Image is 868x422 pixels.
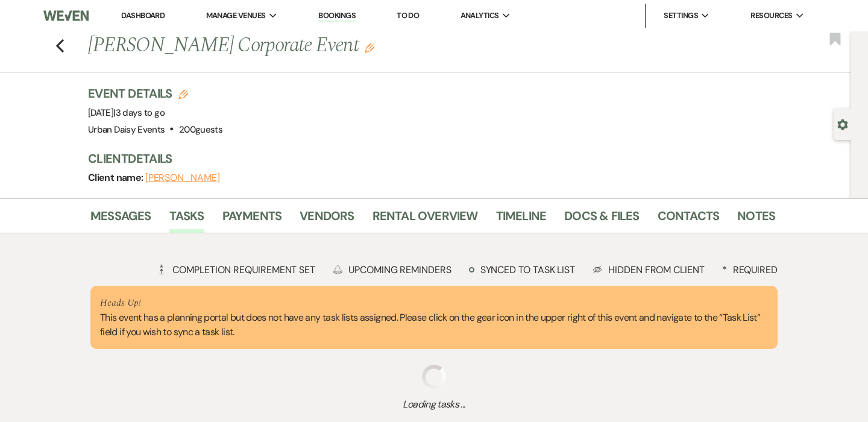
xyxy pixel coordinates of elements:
span: Manage Venues [206,10,266,22]
a: Rental Overview [373,206,478,233]
span: Settings [664,10,698,22]
a: Dashboard [121,10,165,20]
a: Docs & Files [564,206,639,233]
button: Edit [365,42,374,53]
a: Tasks [169,206,204,233]
h3: Event Details [88,85,222,102]
span: Analytics [461,10,499,22]
span: [DATE] [88,107,165,119]
div: Upcoming Reminders [333,263,451,276]
a: Timeline [496,206,547,233]
img: loading spinner [422,365,446,389]
div: This event has a planning portal but does not have any task lists assigned. Please click on the g... [100,295,768,340]
span: Urban Daisy Events [88,124,165,136]
div: Hidden from Client [593,263,705,276]
span: 200 guests [179,124,222,136]
a: Payments [222,206,282,233]
button: [PERSON_NAME] [145,173,220,183]
div: Required [722,263,778,276]
a: Bookings [318,10,356,22]
a: To Do [397,10,419,20]
span: 3 days to go [116,107,165,119]
p: Heads Up! [100,295,768,311]
img: Weven Logo [43,3,89,28]
a: Contacts [658,206,720,233]
button: Open lead details [837,118,848,130]
a: Notes [737,206,775,233]
div: Synced to task list [469,263,575,276]
h3: Client Details [88,150,763,167]
span: Resources [750,10,792,22]
span: Client name: [88,171,145,184]
div: Completion Requirement Set [157,263,315,276]
a: Messages [90,206,151,233]
a: Vendors [300,206,354,233]
span: Loading tasks ... [90,397,778,412]
h1: [PERSON_NAME] Corporate Event [88,31,628,60]
span: | [113,107,165,119]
